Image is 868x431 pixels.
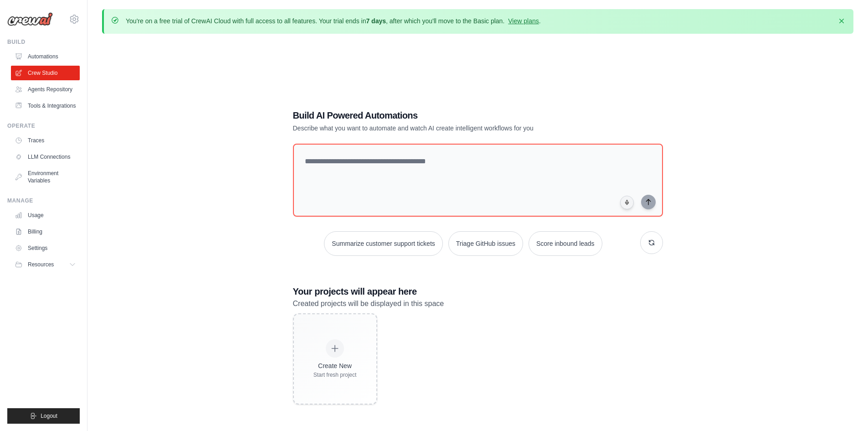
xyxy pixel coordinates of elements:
[620,196,634,209] button: Click to speak your automation idea
[293,109,599,122] h1: Build AI Powered Automations
[11,133,80,148] a: Traces
[11,257,80,272] button: Resources
[293,298,663,310] p: Created projects will be displayed in this space
[11,208,80,223] a: Usage
[11,166,80,188] a: Environment Variables
[11,241,80,255] a: Settings
[293,285,663,298] h3: Your projects will appear here
[11,82,80,97] a: Agents Repository
[529,231,602,256] button: Score inbound leads
[508,17,539,25] a: View plans
[293,124,599,133] p: Describe what you want to automate and watch AI create intelligent workflows for you
[366,17,386,25] strong: 7 days
[313,361,357,370] div: Create New
[7,12,53,26] img: Logo
[640,231,663,254] button: Get new suggestions
[11,49,80,64] a: Automations
[11,224,80,239] a: Billing
[448,231,523,256] button: Triage GitHub issues
[7,197,80,204] div: Manage
[28,261,54,268] span: Resources
[324,231,442,256] button: Summarize customer support tickets
[7,38,80,46] div: Build
[126,16,541,26] p: You're on a free trial of CrewAI Cloud with full access to all features. Your trial ends in , aft...
[11,66,80,80] a: Crew Studio
[11,99,80,113] a: Tools & Integrations
[313,371,357,379] div: Start fresh project
[11,150,80,164] a: LLM Connections
[7,408,80,424] button: Logout
[41,412,57,420] span: Logout
[7,122,80,130] div: Operate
